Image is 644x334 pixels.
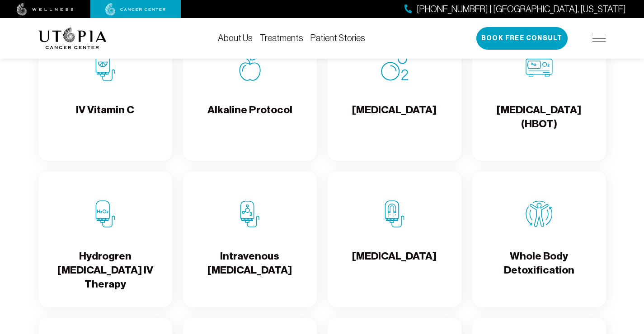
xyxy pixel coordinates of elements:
[352,249,437,278] h4: [MEDICAL_DATA]
[352,103,437,132] h4: [MEDICAL_DATA]
[183,25,317,161] a: Alkaline ProtocolAlkaline Protocol
[76,103,134,132] h4: IV Vitamin C
[92,54,119,81] img: IV Vitamin C
[592,35,606,42] img: icon-hamburger
[218,33,253,43] a: About Us
[328,25,461,161] a: Oxygen Therapy[MEDICAL_DATA]
[236,54,263,81] img: Alkaline Protocol
[38,28,107,49] img: logo
[310,33,365,43] a: Patient Stories
[38,172,172,307] a: Hydrogren Peroxide IV TherapyHydrogren [MEDICAL_DATA] IV Therapy
[190,249,310,278] h4: Intravenous [MEDICAL_DATA]
[17,3,74,16] img: wellness
[328,172,461,307] a: Chelation Therapy[MEDICAL_DATA]
[46,249,165,292] h4: Hydrogren [MEDICAL_DATA] IV Therapy
[207,103,292,132] h4: Alkaline Protocol
[236,200,263,227] img: Intravenous Ozone Therapy
[105,3,166,16] img: cancer center
[381,54,408,81] img: Oxygen Therapy
[92,200,119,227] img: Hydrogren Peroxide IV Therapy
[404,3,626,16] a: [PHONE_NUMBER] | [GEOGRAPHIC_DATA], [US_STATE]
[260,33,303,43] a: Treatments
[476,27,568,50] button: Book Free Consult
[381,200,408,227] img: Chelation Therapy
[417,3,626,16] span: [PHONE_NUMBER] | [GEOGRAPHIC_DATA], [US_STATE]
[183,172,317,307] a: Intravenous Ozone TherapyIntravenous [MEDICAL_DATA]
[38,25,172,161] a: IV Vitamin CIV Vitamin C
